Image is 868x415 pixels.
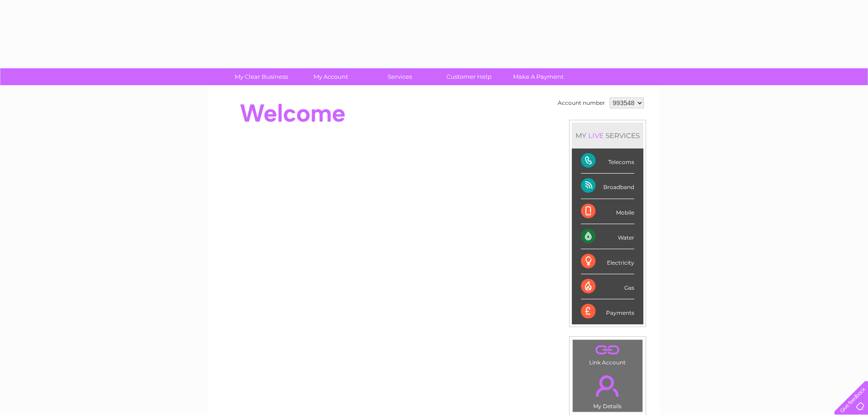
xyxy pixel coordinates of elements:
[575,370,640,402] a: .
[572,339,643,368] td: Link Account
[581,199,634,224] div: Mobile
[581,224,634,249] div: Water
[224,68,299,85] a: My Clear Business
[575,342,640,358] a: .
[501,68,576,85] a: Make A Payment
[581,299,634,324] div: Payments
[293,68,368,85] a: My Account
[572,368,643,412] td: My Details
[581,174,634,199] div: Broadband
[362,68,437,85] a: Services
[581,149,634,174] div: Telecoms
[572,123,643,149] div: MY SERVICES
[581,249,634,274] div: Electricity
[555,95,607,111] td: Account number
[431,68,507,85] a: Customer Help
[586,131,606,140] div: LIVE
[581,274,634,299] div: Gas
